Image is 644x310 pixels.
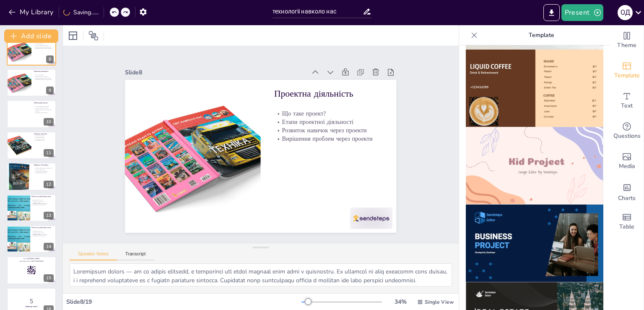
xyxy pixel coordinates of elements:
span: Template [614,71,640,80]
div: 34 % [390,298,410,306]
p: Проектна діяльність [274,87,383,100]
p: Порядок під час роботи [31,201,54,202]
div: Slide 8 [125,68,306,76]
div: 8 [46,55,54,63]
button: Export to PowerPoint [543,4,560,21]
p: Що таке проект? [34,74,54,76]
p: Навчальний проект [34,102,54,104]
button: Add slide [4,29,58,43]
p: Обговорення теми [34,137,54,138]
p: Розвиток навичок через проекти [34,46,54,48]
button: Transcript [117,251,154,260]
span: Theme [617,41,636,50]
img: thumb-8.png [466,50,603,127]
p: Важливість чистоти [31,231,54,232]
button: О Д [618,4,633,21]
p: Підвищення продуктивності [31,235,54,237]
p: Порядок під час роботи [31,232,54,234]
p: Правила обговорень [34,164,54,166]
img: thumb-9.png [466,127,603,205]
span: Table [619,222,634,231]
div: 10 [44,118,54,126]
div: 9 [46,87,54,94]
div: https://cdn.sendsteps.com/images/logo/sendsteps_logo_white.pnghttps://cdn.sendsteps.com/images/lo... [7,69,56,97]
p: Підвищення продуктивності [31,204,54,205]
p: Розвиток навичок через навчальні проекти [34,108,54,111]
div: 8 [7,38,56,66]
div: 13 [44,212,54,219]
span: Position [88,31,99,41]
p: Тематика проектів [34,133,54,135]
p: Go to [9,258,54,260]
p: Етапи навчального проекту [34,107,54,109]
button: My Library [6,5,57,19]
div: 15 [7,256,56,284]
div: Layout [66,29,80,42]
p: 5 [9,297,54,306]
div: 14 [7,225,56,253]
div: https://cdn.sendsteps.com/images/logo/sendsteps_logo_white.pnghttps://cdn.sendsteps.com/images/lo... [7,100,56,128]
p: and login with code [9,260,54,263]
p: Розвиток навичок через проекти [34,77,54,79]
strong: Готові до тесту? [26,305,38,307]
img: thumb-10.png [466,205,603,282]
p: [PERSON_NAME] після роботи [31,234,54,235]
div: О Д [618,5,633,20]
p: Чистота на робочому місці [31,226,54,229]
div: Slide 8 / 19 [66,298,301,306]
span: Questions [613,131,641,141]
input: Insert title [273,5,363,18]
div: 14 [44,243,54,250]
span: Text [621,101,633,110]
div: https://cdn.sendsteps.com/images/logo/sendsteps_logo_white.pnghttps://cdn.sendsteps.com/images/lo... [7,163,56,190]
div: Change the overall theme [610,25,644,55]
p: Вибір теми проекту [34,135,54,137]
p: Вирішення проблем через проекти [274,134,383,143]
p: Вирішення проблем через проекти [34,79,54,81]
div: Get real-time input from your audience [610,116,644,146]
div: 11 [44,149,54,157]
p: Етапи проектної діяльності [34,76,54,77]
div: https://cdn.sendsteps.com/images/logo/sendsteps_logo_white.pnghttps://cdn.sendsteps.com/images/lo... [7,131,56,159]
p: Що таке проект? [34,43,54,45]
p: Правила ефективного обговорення [34,168,54,169]
div: Add a table [610,207,644,237]
div: 12 [44,181,54,188]
p: Слухати один одного [34,169,54,171]
p: Поважати думки інших [34,172,54,174]
button: Present [561,4,603,21]
button: Speaker Notes [70,251,117,260]
div: Add text boxes [610,86,644,116]
p: Template [481,25,602,45]
p: Проектна діяльність [34,70,54,73]
div: 15 [44,274,54,282]
p: Розвиток навичок через проекти [274,126,383,134]
div: Saving...... [63,8,99,16]
p: Етапи проектної діяльності [274,118,383,126]
p: Важливість самостійності [34,112,54,113]
p: Етапи проектної діяльності [34,45,54,46]
p: Що таке проект? [274,109,383,118]
div: Add ready made slides [610,55,644,86]
p: Урахування потреб [34,138,54,140]
div: https://cdn.sendsteps.com/images/logo/sendsteps_logo_white.pnghttps://cdn.sendsteps.com/images/lo... [7,194,56,222]
textarea: Loremi — do si ametco adipisci, e seddoe temporinci, utl etdolor magnaaliqu enimadm. Ven quisnos ... [70,263,452,286]
p: Вирішення проблем через проекти [34,47,54,49]
p: Висловлювати свої думки [34,171,54,172]
p: Чистота на робочому місці [31,195,54,198]
p: Що таке навчальний проект? [34,105,54,107]
span: Charts [618,194,636,203]
span: Single View [425,299,454,305]
p: [PERSON_NAME] після роботи [31,202,54,204]
div: Add charts and graphs [610,176,644,207]
div: Add images, graphics, shapes or video [610,146,644,176]
p: Актуальність теми [34,139,54,141]
p: Важливість чистоти [31,199,54,201]
span: Media [619,162,635,171]
strong: [DOMAIN_NAME] [27,258,39,260]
